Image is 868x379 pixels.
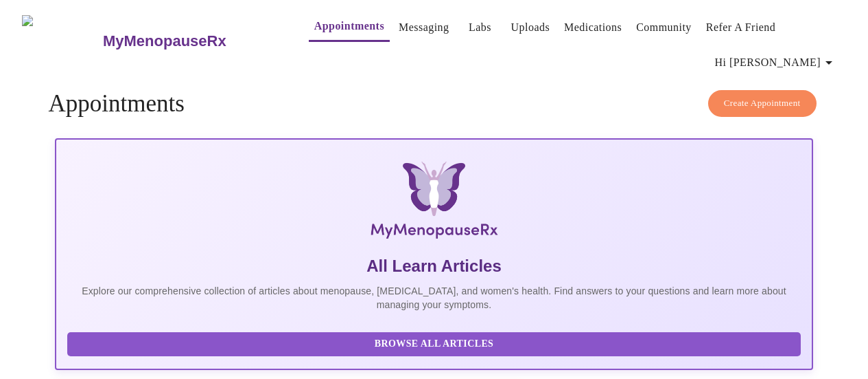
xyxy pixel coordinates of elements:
[22,15,101,67] img: MyMenopauseRx Logo
[724,96,801,111] span: Create Appointment
[706,18,776,37] a: Refer a Friend
[701,14,782,41] button: Refer a Friend
[393,14,454,41] button: Messaging
[314,17,384,36] a: Appointments
[181,162,686,244] img: MyMenopauseRx Logo
[81,336,786,353] span: Browse All Articles
[708,90,817,117] button: Create Appointment
[506,14,556,41] button: Uploads
[67,284,800,312] p: Explore our comprehensive collection of articles about menopause, [MEDICAL_DATA], and women's hea...
[709,49,843,76] button: Hi [PERSON_NAME]
[631,14,697,41] button: Community
[511,18,550,37] a: Uploads
[309,12,390,42] button: Appointments
[715,53,837,72] span: Hi [PERSON_NAME]
[101,17,281,65] a: MyMenopauseRx
[67,337,804,349] a: Browse All Articles
[559,14,627,41] button: Medications
[399,18,449,37] a: Messaging
[636,18,692,37] a: Community
[103,32,226,50] h3: MyMenopauseRx
[67,255,800,277] h5: All Learn Articles
[67,332,800,356] button: Browse All Articles
[564,18,622,37] a: Medications
[48,90,819,118] h4: Appointments
[458,14,502,41] button: Labs
[469,18,491,37] a: Labs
